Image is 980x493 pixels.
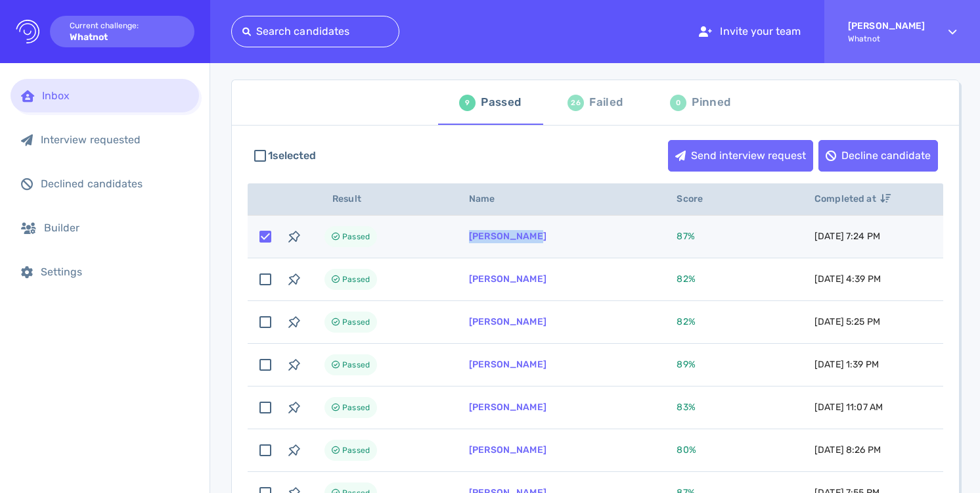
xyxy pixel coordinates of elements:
div: Declined candidates [41,177,189,190]
span: Passed [342,357,370,373]
a: [PERSON_NAME] [469,231,546,242]
span: 80 % [677,444,696,456]
span: Score [677,193,717,204]
div: Settings [41,266,189,278]
span: Passed [342,400,370,415]
span: 82 % [677,316,695,327]
div: Decline candidate [819,141,937,171]
strong: [PERSON_NAME] [848,20,925,32]
span: Passed [342,314,370,330]
button: Decline candidate [818,140,938,172]
span: Name [469,193,510,204]
div: 9 [459,95,476,111]
a: [PERSON_NAME] [469,273,546,285]
div: 26 [568,95,584,111]
a: [PERSON_NAME] [469,359,546,370]
div: Pinned [692,93,730,112]
span: 83 % [677,402,695,413]
a: [PERSON_NAME] [469,444,546,456]
span: [DATE] 8:26 PM [814,444,881,456]
span: 89 % [677,359,695,370]
span: Passed [342,271,370,287]
span: [DATE] 1:39 PM [814,359,879,370]
div: Interview requested [41,133,189,146]
div: Failed [589,93,623,112]
div: Builder [44,222,189,234]
a: [PERSON_NAME] [469,316,546,327]
span: Passed [342,442,370,458]
th: Result [309,183,453,216]
span: 82 % [677,273,695,285]
span: Passed [342,229,370,245]
span: 87 % [677,231,694,242]
span: Completed at [814,193,891,204]
div: Inbox [42,89,189,102]
span: [DATE] 5:25 PM [814,316,880,327]
span: [DATE] 7:24 PM [814,231,880,242]
span: Whatnot [848,34,925,43]
a: [PERSON_NAME] [469,402,546,413]
span: 1 selected [268,148,316,164]
button: Send interview request [668,140,813,172]
span: [DATE] 4:39 PM [814,273,881,285]
div: 0 [670,95,686,111]
div: Send interview request [669,141,813,171]
div: Passed [481,93,521,112]
span: [DATE] 11:07 AM [814,402,883,413]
